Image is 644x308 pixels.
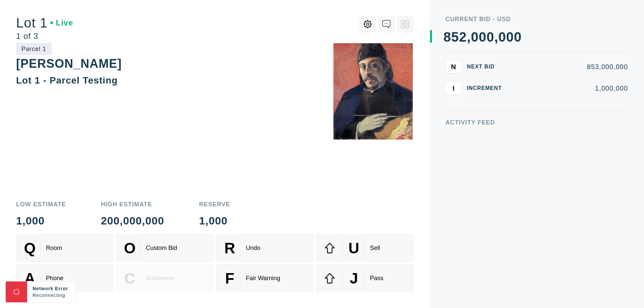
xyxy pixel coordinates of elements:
[46,275,63,282] div: Phone
[246,275,280,282] div: Fair Warning
[445,16,628,22] div: Current Bid - USD
[506,30,514,44] div: 0
[199,215,230,226] div: 1,000
[116,234,213,262] button: OCustom Bid
[316,264,413,292] button: JPass
[216,264,313,292] button: FFair Warning
[46,245,62,252] div: Room
[33,292,70,299] div: Reconnecting
[246,245,260,252] div: Undo
[370,275,383,282] div: Pass
[216,234,313,262] button: RUndo
[467,86,507,91] div: Increment
[225,270,234,287] span: F
[451,30,459,44] div: 5
[348,240,359,257] span: U
[443,30,451,44] div: 8
[124,270,135,287] span: C
[486,30,494,44] div: 0
[445,119,628,125] div: Activity Feed
[479,30,486,44] div: 0
[199,201,230,207] div: Reserve
[370,245,380,252] div: Sell
[513,63,628,70] div: 853,000,000
[16,215,66,226] div: 1,000
[513,85,628,92] div: 1,000,000
[471,30,479,44] div: 0
[16,16,73,30] div: Lot 1
[146,275,175,282] div: Auctioneer
[445,60,462,73] button: N
[146,245,177,252] div: Custom Bid
[16,75,118,86] div: Lot 1 - Parcel Testing
[494,30,498,164] div: ,
[16,264,113,292] button: APhone
[101,215,164,226] div: 200,000,000
[459,30,467,44] div: 2
[24,240,36,257] span: Q
[467,30,471,164] div: ,
[514,30,522,44] div: 0
[16,43,52,55] div: Parcel 1
[316,234,413,262] button: USell
[224,240,235,257] span: R
[445,82,462,95] button: I
[451,63,456,70] span: N
[124,240,136,257] span: O
[33,285,70,292] div: Network Error
[16,234,113,262] button: QRoom
[498,30,506,44] div: 0
[24,270,35,287] span: A
[50,19,73,27] div: Live
[350,270,358,287] span: J
[101,201,164,207] div: High Estimate
[16,57,122,70] div: [PERSON_NAME]
[116,264,213,292] button: CAuctioneer
[452,84,454,92] span: I
[16,201,66,207] div: Low Estimate
[16,32,73,40] div: 1 of 3
[467,64,507,69] div: Next Bid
